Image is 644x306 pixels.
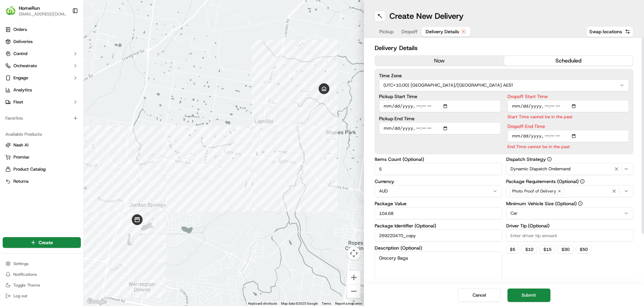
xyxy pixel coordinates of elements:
a: Orders [3,24,81,35]
span: Delivery Details [426,28,459,35]
span: Dynamic Dispatch Ondemand [511,166,571,172]
button: Package Requirements (Optional) [580,179,585,184]
img: HomeRun [5,5,16,16]
span: Map data ©2025 Google [281,302,318,305]
span: Pickup [379,28,393,35]
label: Package Value [375,201,502,206]
input: Enter package identifier [375,229,502,242]
label: Time Zone [379,73,629,78]
label: Items Count (Optional) [375,157,502,162]
input: Enter driver tip amount [506,229,634,242]
button: $30 [558,246,573,254]
button: Create [3,237,81,248]
button: now [375,56,504,66]
a: Report a map error [335,302,362,305]
button: Notifications [3,270,81,279]
a: Open this area in Google Maps (opens a new window) [86,297,108,306]
span: Toggle Theme [13,282,40,288]
label: Dispatch Strategy [506,157,634,162]
button: Keyboard shortcuts [248,301,277,306]
button: Zoom out [347,285,361,298]
label: Pickup Start Time [379,94,501,99]
span: Promise [13,154,29,160]
span: Nash AI [13,142,29,148]
button: Returns [3,176,81,187]
h2: Delivery Details [375,43,633,53]
button: Zoom in [347,271,361,284]
button: Settings [3,259,81,268]
button: $10 [522,246,537,254]
button: Minimum Vehicle Size (Optional) [578,201,583,206]
span: Analytics [13,87,32,93]
label: Package Requirements (Optional) [506,179,634,184]
input: Enter number of items [375,163,502,175]
button: Cancel [458,289,501,302]
input: Enter package value [375,207,502,219]
button: Submit [507,289,550,302]
span: Deliveries [13,39,33,45]
label: Description (Optional) [375,246,502,250]
button: HomeRunHomeRun[EMAIL_ADDRESS][DOMAIN_NAME] [3,3,69,19]
button: $50 [576,246,591,254]
button: scheduled [504,56,633,66]
label: Minimum Vehicle Size (Optional) [506,201,634,206]
a: Terms (opens in new tab) [322,302,331,305]
button: Control [3,48,81,59]
label: Driver Tip (Optional) [506,223,634,228]
span: Swap locations [589,28,622,35]
button: Nash AI [3,140,81,150]
p: End Time cannot be in the past [507,143,629,150]
button: Orchestrate [3,60,81,71]
span: Engage [13,75,28,81]
label: Package Identifier (Optional) [375,223,502,228]
a: Analytics [3,85,81,95]
span: Settings [13,261,29,266]
span: Orders [13,27,27,33]
div: Available Products [3,129,81,140]
label: Currency [375,179,502,184]
button: Toggle Theme [3,280,81,290]
button: HomeRun [19,5,40,11]
h1: Create New Delivery [389,11,464,21]
label: Dropoff End Time [507,124,629,129]
button: Log out [3,291,81,301]
button: Dynamic Dispatch Ondemand [506,163,634,175]
textarea: Grocery Bags [375,252,502,289]
button: Engage [3,73,81,83]
span: Control [13,51,28,57]
span: Dropoff [401,28,418,35]
img: Google [86,297,108,306]
label: Dropoff Start Time [507,94,629,99]
button: Dispatch Strategy [547,157,552,162]
button: Map camera controls [347,247,361,260]
label: Pickup End Time [379,116,501,121]
button: Swap locations [586,26,633,37]
button: Product Catalog [3,164,81,175]
a: Deliveries [3,36,81,47]
button: Promise [3,152,81,163]
div: Favorites [3,113,81,124]
button: Photo Proof of Delivery [506,185,634,197]
span: Notifications [13,272,37,277]
span: Log out [13,293,27,299]
span: Returns [13,178,29,184]
p: Start Time cannot be in the past [507,114,629,120]
a: Promise [5,154,78,160]
span: Product Catalog [13,166,46,172]
span: Photo Proof of Delivery [512,188,556,194]
span: Orchestrate [13,63,37,69]
a: Nash AI [5,142,78,148]
span: Create [39,239,53,246]
a: Returns [5,178,78,184]
button: $5 [506,246,519,254]
span: Fleet [13,99,23,105]
button: [EMAIL_ADDRESS][DOMAIN_NAME] [19,11,67,17]
a: Product Catalog [5,166,78,172]
button: Fleet [3,97,81,107]
button: $15 [540,246,555,254]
